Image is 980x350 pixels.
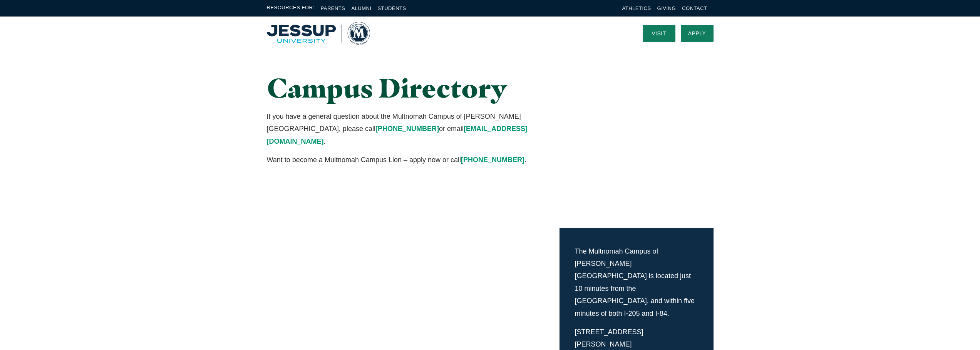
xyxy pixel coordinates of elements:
[375,125,439,133] a: [PHONE_NUMBER]
[461,156,524,164] a: [PHONE_NUMBER]
[681,25,714,42] a: Apply
[622,5,651,11] a: Athletics
[321,5,345,11] a: Parents
[267,125,528,145] a: [EMAIL_ADDRESS][DOMAIN_NAME]
[682,5,707,11] a: Contact
[643,25,675,42] a: Visit
[267,73,560,103] h1: Campus Directory
[267,22,370,45] a: Home
[575,245,698,320] p: The Multnomah Campus of [PERSON_NAME][GEOGRAPHIC_DATA] is located just 10 minutes from the [GEOGR...
[351,5,371,11] a: Alumni
[267,110,560,148] p: If you have a general question about the Multnomah Campus of [PERSON_NAME][GEOGRAPHIC_DATA], plea...
[378,5,406,11] a: Students
[267,4,315,13] span: Resources For:
[657,5,676,11] a: Giving
[267,154,560,166] p: Want to become a Multnomah Campus Lion – apply now or call .
[267,22,370,45] img: Multnomah University Logo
